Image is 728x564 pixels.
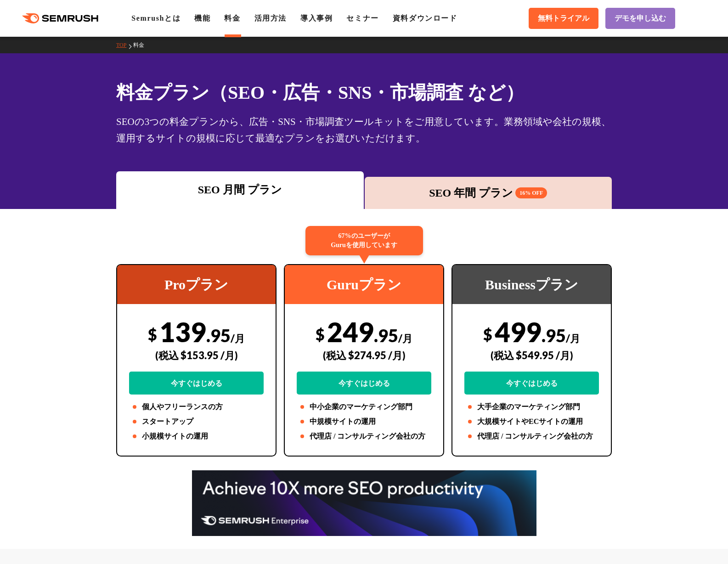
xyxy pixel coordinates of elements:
[615,14,666,23] span: デモを申し込む
[346,14,378,22] a: セミナー
[374,325,398,346] span: .95
[129,401,264,412] li: 個人やフリーランスの方
[464,372,599,395] a: 今すぐはじめる
[529,8,598,29] a: 無料トライアル
[129,431,264,442] li: 小規模サイトの運用
[297,339,431,372] div: (税込 $274.95 /月)
[129,339,264,372] div: (税込 $153.95 /月)
[206,325,231,346] span: .95
[116,79,612,106] h1: 料金プラン（SEO・広告・SNS・市場調査 など）
[316,325,325,344] span: $
[131,14,181,22] a: Semrushとは
[129,372,264,395] a: 今すぐはじめる
[538,14,589,23] span: 無料トライアル
[566,332,580,344] span: /月
[285,265,443,304] div: Guruプラン
[305,226,423,255] div: 67%のユーザーが Guruを使用しています
[452,265,611,304] div: Businessプラン
[194,14,210,22] a: 機能
[542,325,566,346] span: .95
[300,14,333,22] a: 導入事例
[398,332,412,344] span: /月
[297,316,431,395] div: 249
[121,181,359,198] div: SEO 月間 プラン
[297,416,431,427] li: 中規模サイトの運用
[393,14,457,22] a: 資料ダウンロード
[464,416,599,427] li: 大規模サイトやECサイトの運用
[297,431,431,442] li: 代理店 / コンサルティング会社の方
[464,401,599,412] li: 大手企業のマーケティング部門
[148,325,157,344] span: $
[605,8,675,29] a: デモを申し込む
[464,431,599,442] li: 代理店 / コンサルティング会社の方
[133,42,151,48] a: 料金
[224,14,240,22] a: 料金
[297,401,431,412] li: 中小企業のマーケティング部門
[116,42,133,48] a: TOP
[297,372,431,395] a: 今すぐはじめる
[483,325,492,344] span: $
[231,332,245,344] span: /月
[117,265,276,304] div: Proプラン
[515,187,547,198] span: 16% OFF
[254,14,287,22] a: 活用方法
[116,113,612,147] div: SEOの3つの料金プランから、広告・SNS・市場調査ツールキットをご用意しています。業務領域や会社の規模、運用するサイトの規模に応じて最適なプランをお選びいただけます。
[129,316,264,395] div: 139
[129,416,264,427] li: スタートアップ
[369,185,608,201] div: SEO 年間 プラン
[464,339,599,372] div: (税込 $549.95 /月)
[464,316,599,395] div: 499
